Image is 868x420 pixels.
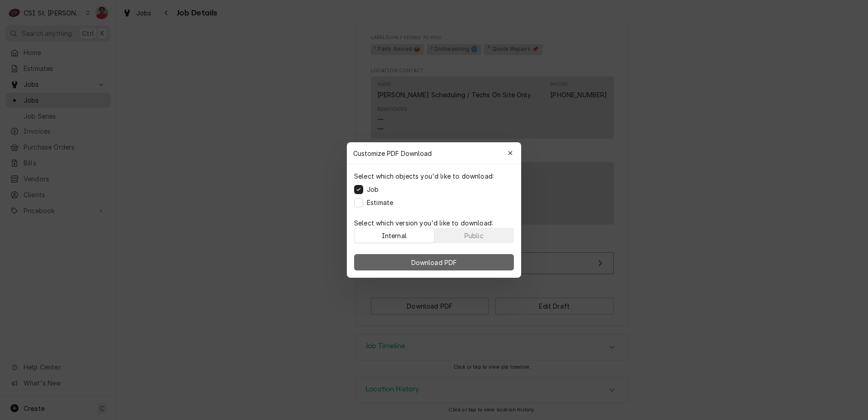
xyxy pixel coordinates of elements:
p: Select which version you'd like to download: [354,218,514,228]
div: Internal [382,231,407,240]
div: Customize PDF Download [347,142,521,164]
button: Download PDF [354,254,514,270]
span: Download PDF [409,258,459,267]
p: Select which objects you'd like to download: [354,171,494,181]
label: Estimate [367,198,393,207]
label: Job [367,185,379,194]
div: Public [464,231,483,240]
